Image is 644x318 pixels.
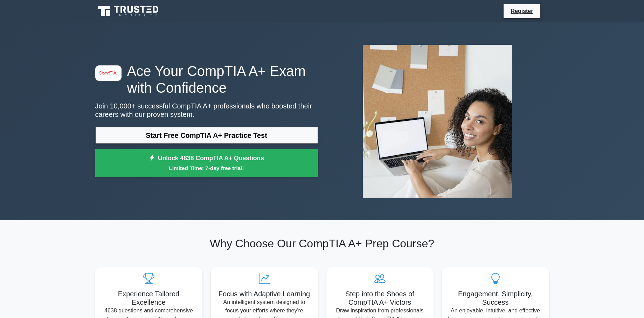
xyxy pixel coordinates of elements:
[95,237,549,250] h2: Why Choose Our CompTIA A+ Prep Course?
[101,290,197,306] h5: Experience Tailored Excellence
[104,164,309,172] small: Limited Time: 7-day free trial!
[95,127,318,144] a: Start Free CompTIA A+ Practice Test
[95,149,318,177] a: Unlock 4638 CompTIA A+ QuestionsLimited Time: 7-day free trial!
[216,290,312,298] h5: Focus with Adaptive Learning
[506,7,537,15] a: Register
[448,290,543,306] h5: Engagement, Simplicity, Success
[332,290,428,306] h5: Step into the Shoes of CompTIA A+ Victors
[95,102,318,119] p: Join 10,000+ successful CompTIA A+ professionals who boosted their careers with our proven system.
[95,63,318,96] h1: Ace Your CompTIA A+ Exam with Confidence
